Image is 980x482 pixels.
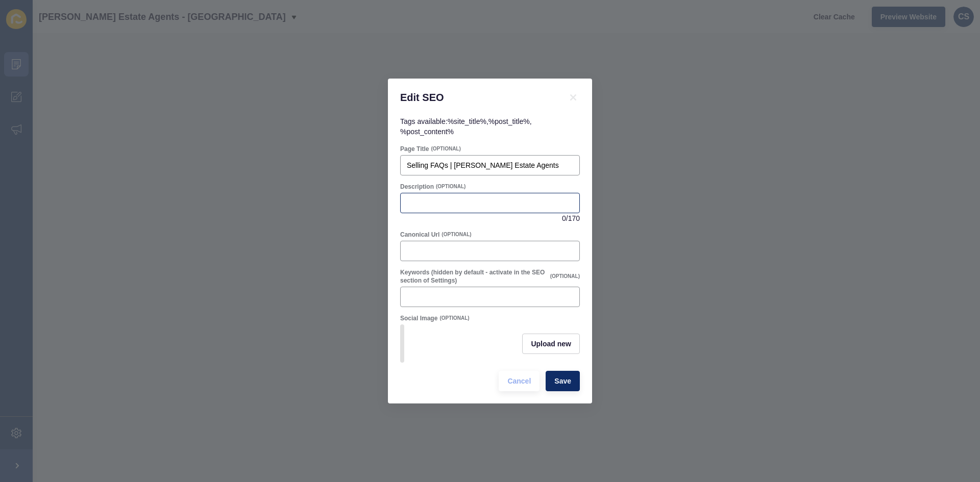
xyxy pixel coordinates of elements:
button: Upload new [522,334,580,354]
button: Cancel [499,371,540,391]
span: (OPTIONAL) [550,273,580,280]
button: Save [546,371,580,391]
code: %site_title% [448,117,486,125]
span: (OPTIONAL) [442,231,471,238]
label: Keywords (hidden by default - activate in the SEO section of Settings) [400,268,548,285]
code: %post_title% [488,117,530,125]
span: Save [554,376,571,386]
span: (OPTIONAL) [439,315,469,322]
span: (OPTIONAL) [436,183,465,190]
span: Upload new [531,339,571,349]
span: 170 [568,213,580,223]
span: Cancel [507,376,531,386]
label: Social Image [400,314,437,322]
code: %post_content% [400,128,454,136]
h1: Edit SEO [400,91,554,104]
label: Description [400,183,434,191]
span: 0 [562,213,566,223]
label: Canonical Url [400,231,439,239]
label: Page Title [400,145,429,153]
span: / [566,213,568,223]
span: (OPTIONAL) [431,145,460,153]
span: Tags available: , , [400,117,532,136]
